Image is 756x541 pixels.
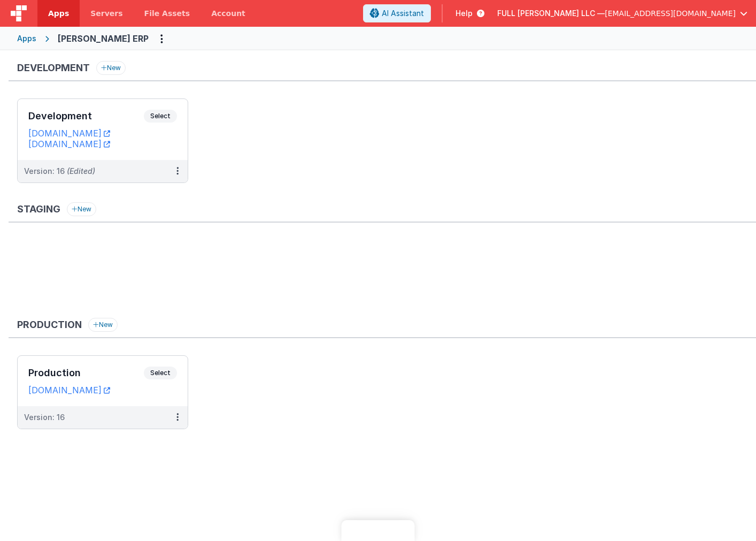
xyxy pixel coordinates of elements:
button: New [88,318,118,332]
button: Options [153,30,170,47]
a: [DOMAIN_NAME] [28,128,110,139]
button: New [96,61,126,75]
a: [DOMAIN_NAME] [28,385,110,395]
a: [DOMAIN_NAME] [28,139,110,149]
div: [PERSON_NAME] ERP [58,32,149,45]
span: Select [144,367,177,379]
h3: Development [28,111,144,121]
div: Version: 16 [24,412,65,423]
button: AI Assistant [363,4,431,22]
h3: Production [17,319,82,330]
span: FULL [PERSON_NAME] LLC — [497,8,605,19]
span: Select [144,110,177,123]
div: Version: 16 [24,166,95,177]
button: FULL [PERSON_NAME] LLC — [EMAIL_ADDRESS][DOMAIN_NAME] [497,8,747,19]
button: New [67,202,96,216]
span: [EMAIL_ADDRESS][DOMAIN_NAME] [605,8,736,19]
h3: Production [28,368,144,378]
span: File Assets [144,8,190,19]
span: AI Assistant [382,8,424,19]
span: (Edited) [67,166,95,176]
span: Apps [48,8,69,19]
div: Apps [17,33,36,44]
h3: Development [17,63,90,73]
h3: Staging [17,204,60,215]
span: Help [456,8,473,19]
span: Servers [90,8,122,19]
